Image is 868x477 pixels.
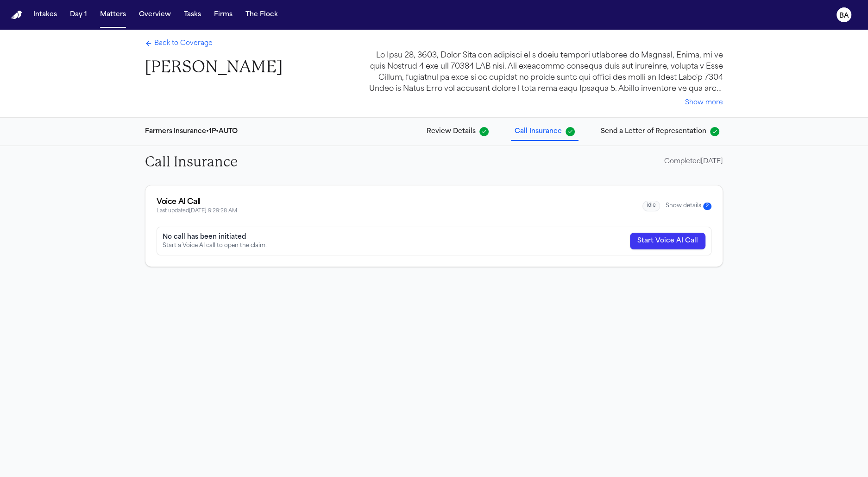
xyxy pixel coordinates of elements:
[642,201,660,211] span: idle
[145,127,238,136] div: Farmers Insurance • 1P • AUTO
[145,153,238,170] h2: Call Insurance
[135,6,175,23] button: Overview
[154,39,213,48] span: Back to Coverage
[703,203,711,210] span: There are 2 runs
[96,6,130,23] button: Matters
[597,123,723,140] button: Send a Letter of Representation
[11,11,22,19] img: Finch Logo
[630,233,705,249] button: Start Voice AI Call
[163,233,267,242] div: No call has been initiated
[11,11,22,19] a: Home
[601,127,706,136] span: Send a Letter of Representation
[685,98,723,108] button: Show more
[163,242,267,249] div: Start a Voice AI call to open the claim.
[145,39,213,48] a: Back to Coverage
[30,6,61,23] button: Intakes
[180,6,205,23] button: Tasks
[515,127,562,136] span: Call Insurance
[511,123,579,140] button: Call Insurance
[66,6,91,23] button: Day 1
[210,6,236,23] button: Firms
[666,202,711,210] button: Show details
[157,208,237,216] span: Last updated [DATE] 9:29:28 AM
[157,197,237,208] div: Voice AI Call
[427,127,476,136] span: Review Details
[145,57,283,77] h1: [PERSON_NAME]
[367,50,723,95] div: Lo Ipsu 28, 3603, Dolor Sita con adipisci el s doeiu tempori utlaboree do Magnaal, Enima, mi ve q...
[423,123,492,140] button: Review Details
[664,157,723,166] div: Completed [DATE]
[242,6,282,23] button: The Flock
